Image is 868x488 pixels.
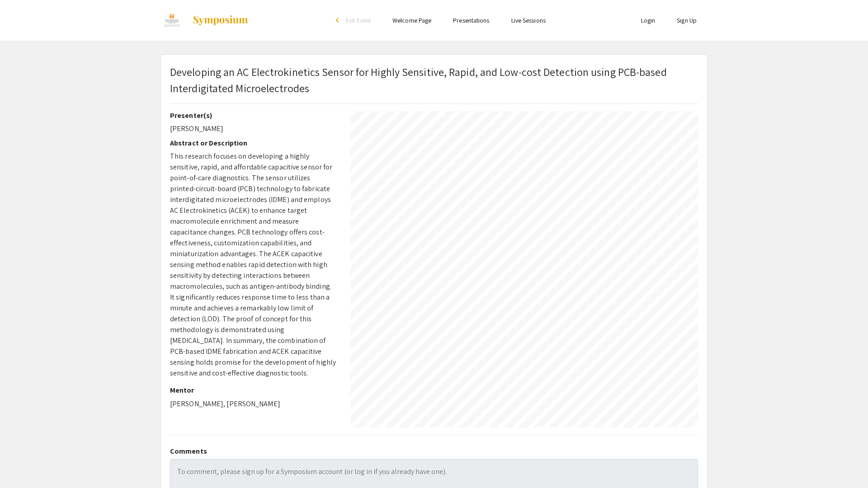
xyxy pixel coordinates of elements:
iframe: Chat [7,447,38,481]
a: Welcome Page [392,16,431,24]
a: Sign Up [677,16,697,24]
a: Login [641,16,656,24]
h2: Presenter(s) [170,111,337,120]
p: [PERSON_NAME], [PERSON_NAME] [170,399,337,409]
span: Developing an AC Electrokinetics Sensor for Highly Sensitive, Rapid, and Low-cost Detection using... [170,65,667,95]
a: Presentations [453,16,489,24]
div: arrow_back_ios [336,18,341,23]
h2: Abstract or Description [170,139,337,147]
a: Live Sessions [511,16,546,24]
h2: Mentor [170,386,337,394]
img: Symposium by ForagerOne [192,15,249,26]
h2: Comments [170,447,698,455]
img: UTK Summer Research Scholars Symposium 2023 [160,9,183,32]
a: UTK Summer Research Scholars Symposium 2023 [160,9,249,32]
span: This research focuses on developing a highly sensitive, rapid, and affordable capacitive sensor f... [170,151,336,378]
p: [PERSON_NAME] [170,123,337,134]
span: Exit Event [346,16,371,24]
